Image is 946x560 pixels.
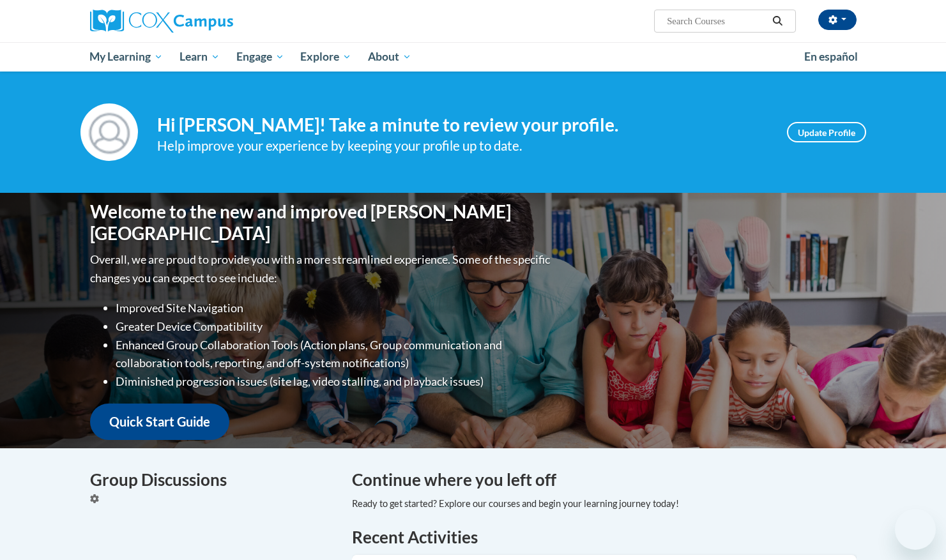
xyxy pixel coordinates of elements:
[116,336,553,373] li: Enhanced Group Collaboration Tools (Action plans, Group communication and collaboration tools, re...
[787,122,866,142] a: Update Profile
[90,404,229,440] a: Quick Start Guide
[116,372,553,391] li: Diminished progression issues (site lag, video stalling, and playback issues)
[352,526,857,549] h1: Recent Activities
[82,42,172,72] a: My Learning
[895,509,936,550] iframe: Button to launch messaging window
[804,50,858,63] span: En español
[666,13,768,29] input: Search Courses
[768,13,787,29] button: Search
[89,49,163,64] span: My Learning
[90,250,553,287] p: Overall, we are proud to provide you with a more streamlined experience. Some of the specific cha...
[157,114,768,136] h4: Hi [PERSON_NAME]! Take a minute to review your profile.
[90,201,553,244] h1: Welcome to the new and improved [PERSON_NAME][GEOGRAPHIC_DATA]
[368,49,411,64] span: About
[71,42,876,72] div: Main menu
[292,42,360,72] a: Explore
[90,467,333,492] h4: Group Discussions
[818,10,857,30] button: Account Settings
[171,42,228,72] a: Learn
[236,49,284,64] span: Engage
[90,10,333,33] a: Cox Campus
[157,135,768,156] div: Help improve your experience by keeping your profile up to date.
[796,43,866,70] a: En español
[116,317,553,336] li: Greater Device Compatibility
[179,49,220,64] span: Learn
[300,49,351,64] span: Explore
[90,10,233,33] img: Cox Campus
[360,42,420,72] a: About
[352,467,857,492] h4: Continue where you left off
[80,103,138,161] img: Profile Image
[228,42,293,72] a: Engage
[116,299,553,317] li: Improved Site Navigation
